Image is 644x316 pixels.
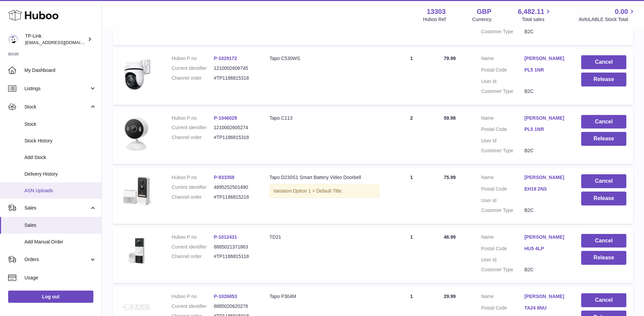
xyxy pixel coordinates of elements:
span: 59.98 [444,115,456,121]
dt: Huboo P no [172,115,214,121]
a: [PERSON_NAME] [525,55,568,62]
dt: Channel order [172,253,214,260]
a: P-1012431 [214,234,237,240]
dd: 4895252501490 [214,184,256,191]
a: [PERSON_NAME] [525,293,568,300]
dt: Customer Type [481,28,525,35]
a: PL5 1NR [525,126,568,133]
a: 0.00 AVAILABLE Stock Total [578,7,636,23]
button: Release [581,251,626,265]
div: Currency [472,16,492,23]
button: Cancel [581,115,626,129]
strong: GBP [477,7,491,16]
dt: Name [481,174,525,182]
span: Orders [24,256,89,263]
dt: Huboo P no [172,55,214,62]
span: Total sales [522,16,552,23]
a: P-933358 [214,175,235,180]
dt: Postal Code [481,67,525,75]
span: Stock History [24,138,96,144]
dt: Channel order [172,134,214,141]
span: My Dashboard [24,67,96,74]
div: Tapo P304M [270,293,380,300]
dd: 1210002606745 [214,65,256,72]
span: Usage [24,275,96,281]
dd: #TP1186815218 [214,194,256,200]
dt: User Id [481,138,525,144]
span: 29.99 [444,294,456,299]
span: Add Stock [24,154,96,161]
dt: User Id [481,78,525,85]
span: 6,482.11 [518,7,545,16]
span: Stock [24,104,89,110]
span: 79.99 [444,56,456,61]
span: Sales [24,205,89,211]
span: [EMAIL_ADDRESS][DOMAIN_NAME] [25,40,100,45]
dt: Huboo P no [172,293,214,300]
img: 1727277818.jpg [119,234,153,268]
dd: 1210002605274 [214,124,256,131]
span: Sales [24,222,96,229]
dt: Current identifier [172,244,214,250]
td: 1 [386,167,437,224]
div: Variation: [270,184,380,198]
img: 1748448957.jpg [119,115,153,155]
dt: Name [481,293,525,301]
a: HU5 4LP [525,245,568,252]
div: Tapo D230S1 Smart Battery Video Doorbell [270,174,380,181]
dt: Current identifier [172,124,214,131]
a: P-1046029 [214,115,237,121]
button: Release [581,73,626,86]
dd: B2C [525,28,568,35]
dd: #TP1186815118 [214,253,256,260]
dt: Current identifier [172,303,214,310]
dt: Huboo P no [172,174,214,181]
img: 133031744299961.jpg [119,55,153,92]
dd: #TP1186815318 [214,75,256,81]
dt: Customer Type [481,88,525,95]
span: 75.99 [444,175,456,180]
a: [PERSON_NAME] [525,234,568,240]
dt: Customer Type [481,207,525,214]
dt: Current identifier [172,184,214,191]
img: gaby.chen@tp-link.com [8,34,18,44]
dt: Current identifier [172,65,214,72]
div: Tapo C530WS [270,55,380,62]
button: Cancel [581,174,626,188]
dt: Channel order [172,75,214,81]
dd: 8885020620276 [214,303,256,310]
span: 46.99 [444,234,456,240]
span: Option 1 = Default Title; [293,188,343,194]
dd: B2C [525,147,568,154]
a: EH19 2NS [525,186,568,192]
button: Cancel [581,55,626,69]
a: Log out [8,291,93,303]
dd: B2C [525,88,568,95]
div: TP-Link [25,33,86,46]
dt: User Id [481,197,525,204]
a: PL5 1NR [525,67,568,73]
a: P-1026853 [214,294,237,299]
span: Listings [24,85,89,92]
a: [PERSON_NAME] [525,115,568,121]
span: Stock [24,121,96,127]
span: Delivery History [24,171,96,177]
dd: 8885021371863 [214,244,256,250]
dt: Name [481,55,525,63]
span: ASN Uploads [24,187,96,194]
dt: User Id [481,257,525,263]
dt: Postal Code [481,126,525,134]
dt: Customer Type [481,147,525,154]
td: 1 [386,48,437,105]
strong: 13303 [427,7,446,16]
div: TD21 [270,234,380,240]
dt: Postal Code [481,186,525,194]
button: Cancel [581,293,626,307]
button: Release [581,192,626,205]
dt: Name [481,115,525,123]
dt: Name [481,234,525,242]
div: Huboo Ref [423,16,446,23]
span: AVAILABLE Stock Total [578,16,636,23]
button: Cancel [581,234,626,248]
dd: #TP1186815318 [214,134,256,141]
